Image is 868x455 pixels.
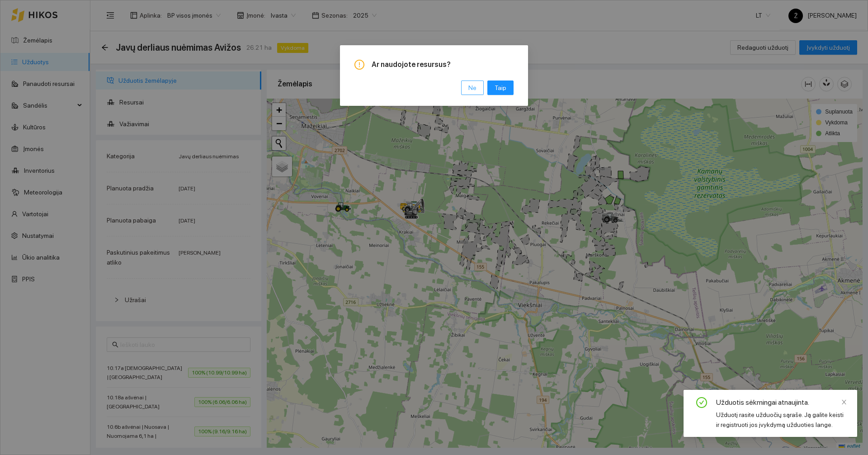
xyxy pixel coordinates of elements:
[468,83,476,93] span: Ne
[716,397,846,408] div: Užduotis sėkmingai atnaujinta.
[495,83,506,93] span: Taip
[716,410,846,430] div: Užduotį rasite užduočių sąraše. Ją galite keisti ir registruoti jos įvykdymą užduoties lange.
[696,397,707,410] span: check-circle
[461,81,484,95] button: Ne
[372,60,514,70] span: Ar naudojote resursus?
[487,81,514,95] button: Taip
[354,60,364,70] span: exclamation-circle
[841,399,847,405] span: close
